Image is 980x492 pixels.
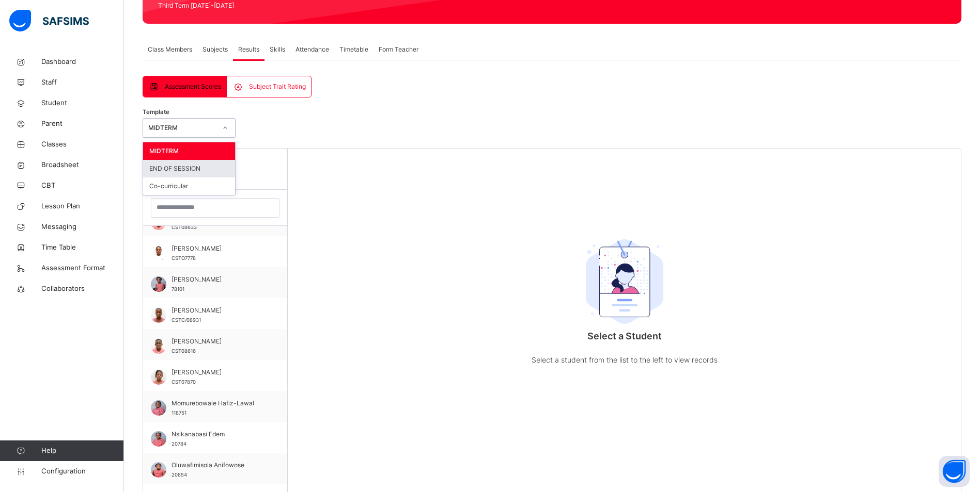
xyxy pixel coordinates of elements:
[151,400,166,416] img: 118751.png
[172,430,264,439] span: Nsikanabasi Edem
[339,45,368,54] span: Timetable
[151,276,166,292] img: 78101.png
[172,224,197,230] span: CST08633
[939,456,970,487] button: Open asap
[165,82,221,91] span: Assessment Scores
[238,45,259,54] span: Results
[295,45,329,54] span: Attendance
[172,317,201,323] span: CSTC/08931
[172,399,264,408] span: Momurebowale Hafiz-Lawal
[41,77,124,88] span: Staff
[532,213,718,234] div: Select a Student
[143,142,235,160] div: MIDTERM
[532,329,718,343] p: Select a Student
[151,245,166,261] img: CSTO7778.png
[586,239,663,324] img: student.207b5acb3037b72b59086e8b1a17b1d0.svg
[151,307,166,323] img: CSTC_08931.png
[41,201,124,211] span: Lesson Plan
[203,45,228,54] span: Subjects
[532,353,718,366] p: Select a student from the list to the left to view records
[151,369,166,385] img: CST07870.png
[148,123,216,133] div: MIDTERM
[172,410,186,416] span: 118751
[151,338,166,354] img: CST08616.png
[41,222,124,232] span: Messaging
[249,82,306,91] span: Subject Trait Rating
[151,431,166,447] img: 20784.png
[41,57,124,67] span: Dashboard
[41,181,124,191] span: CBT
[172,348,196,354] span: CST08616
[172,379,196,385] span: CST07870
[172,472,187,478] span: 20854
[172,441,186,447] span: 20784
[172,244,264,253] span: [PERSON_NAME]
[172,275,264,284] span: [PERSON_NAME]
[41,263,124,273] span: Assessment Format
[41,284,124,294] span: Collaborators
[148,45,192,54] span: Class Members
[41,466,123,477] span: Configuration
[41,139,124,150] span: Classes
[9,10,89,31] img: safsims
[270,45,285,54] span: Skills
[172,255,196,261] span: CSTO7778
[41,160,124,170] span: Broadsheet
[172,461,264,470] span: Oluwafimisola Anifowose
[172,286,184,292] span: 78101
[379,45,418,54] span: Form Teacher
[41,98,124,108] span: Student
[172,306,264,315] span: [PERSON_NAME]
[41,242,124,253] span: Time Table
[41,446,123,456] span: Help
[143,108,169,117] span: Template
[41,119,124,129] span: Parent
[143,177,235,195] div: Co-curricular
[172,337,264,346] span: [PERSON_NAME]
[172,368,264,377] span: [PERSON_NAME]
[151,462,166,478] img: 20854.png
[143,160,235,177] div: END OF SESSION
